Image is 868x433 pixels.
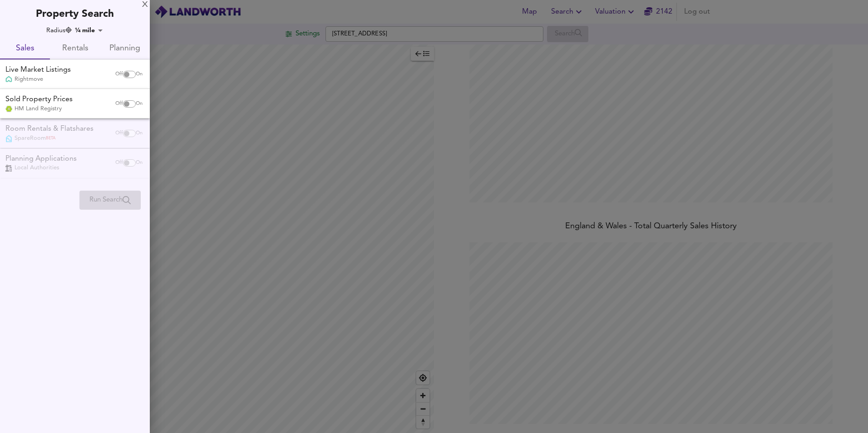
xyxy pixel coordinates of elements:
div: Rightmove [5,75,71,84]
span: Off [115,71,123,78]
span: On [136,71,143,78]
span: Planning [105,42,144,56]
img: Rightmove [5,76,12,84]
div: HM Land Registry [5,105,73,113]
img: Land Registry [5,106,12,112]
div: ¼ mile [72,26,106,35]
span: Off [115,100,123,108]
span: On [136,100,143,108]
div: Radius [46,26,72,35]
span: Sales [5,42,44,56]
div: Live Market Listings [5,65,71,75]
div: Sold Property Prices [5,94,73,105]
div: Please enable at least one data source to run a search [79,191,141,210]
span: Rentals [55,42,94,56]
div: X [142,2,148,8]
